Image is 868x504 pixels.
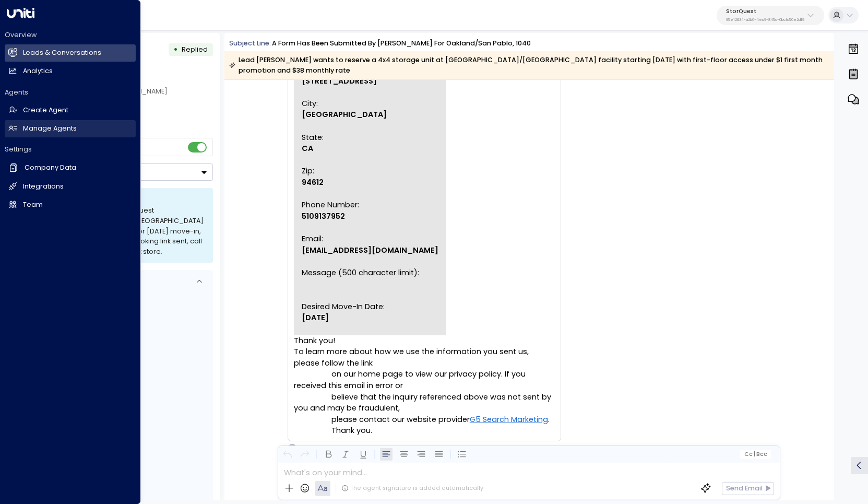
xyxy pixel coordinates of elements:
[182,45,208,54] span: Replied
[5,44,136,62] a: Leads & Conversations
[470,414,548,426] a: G5 Search Marketing
[302,143,313,155] span: CA
[302,109,387,121] span: [GEOGRAPHIC_DATA]
[294,346,555,437] p: To learn more about how we use the information you sent us, please follow the link on our home pa...
[173,41,178,58] div: •
[23,200,43,210] h2: Team
[5,63,136,80] a: Analytics
[744,451,768,458] span: Cc Bcc
[341,484,483,493] div: The agent signature is added automatically
[754,451,755,458] span: |
[5,30,136,40] h2: Overview
[23,66,53,76] h2: Analytics
[294,335,555,347] p: Thank you!
[726,18,804,22] p: 95e12634-a2b0-4ea9-845a-0bcfa50e2d19
[717,6,824,25] button: StorQuest95e12634-a2b0-4ea9-845a-0bcfa50e2d19
[726,8,804,15] p: StorQuest
[229,55,828,76] div: Lead [PERSON_NAME] wants to reserve a 4x4 storage unit at [GEOGRAPHIC_DATA]/[GEOGRAPHIC_DATA] fac...
[23,182,64,192] h2: Integrations
[5,196,136,214] a: Team
[302,312,329,324] span: [DATE]
[272,39,531,49] div: A form has been submitted by [PERSON_NAME] for Oakland/San Pablo, 1040
[23,106,68,115] h2: Create Agent
[5,102,136,119] a: Create Agent
[302,177,324,189] span: 94612
[23,48,101,58] h2: Leads & Conversations
[299,448,312,461] button: Redo
[5,159,136,177] a: Company Data
[25,163,76,173] h2: Company Data
[5,88,136,97] h2: Agents
[229,39,271,48] span: Subject Line:
[741,450,771,459] button: Cc|Bcc
[302,76,377,87] span: [STREET_ADDRESS]
[5,178,136,195] a: Integrations
[302,211,345,222] span: 5109137952
[23,124,77,134] h2: Manage Agents
[5,120,136,137] a: Manage Agents
[302,245,438,256] span: [EMAIL_ADDRESS][DOMAIN_NAME]
[288,443,297,453] div: S
[5,145,136,154] h2: Settings
[281,448,294,461] button: Undo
